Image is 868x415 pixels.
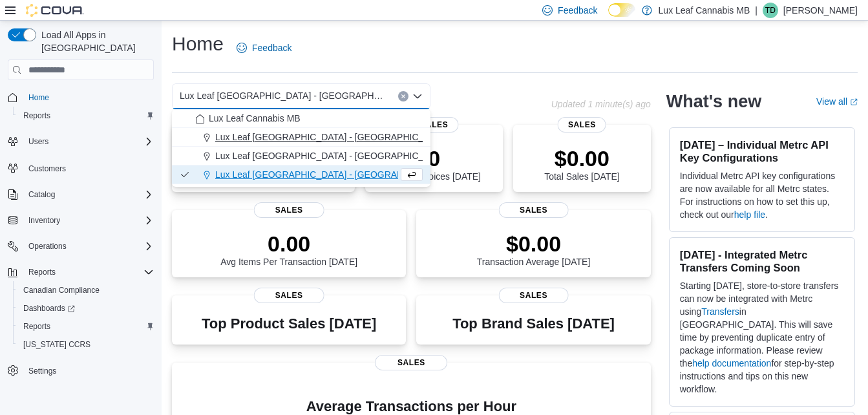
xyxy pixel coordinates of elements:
button: Operations [3,237,159,255]
span: Customers [28,164,66,174]
p: $0.00 [544,145,619,171]
span: Canadian Compliance [18,282,154,298]
p: [PERSON_NAME] [783,3,858,18]
button: Catalog [23,187,60,202]
h2: What's new [666,91,761,112]
span: Feedback [252,41,291,54]
span: Load All Apps in [GEOGRAPHIC_DATA] [36,28,154,54]
span: Dashboards [23,303,75,314]
span: Sales [254,288,324,303]
a: Dashboards [13,299,159,317]
button: Lux Leaf Cannabis MB [172,109,430,128]
span: Reports [23,321,50,332]
p: | [755,3,757,18]
span: Reports [23,264,154,280]
span: Lux Leaf [GEOGRAPHIC_DATA] - [GEOGRAPHIC_DATA] [215,149,449,162]
span: Reports [18,319,154,334]
a: Canadian Compliance [18,282,105,298]
span: Reports [23,111,50,121]
span: Washington CCRS [18,337,154,352]
p: Starting [DATE], store-to-store transfers can now be integrated with Metrc using in [GEOGRAPHIC_D... [680,279,844,396]
span: Lux Leaf [GEOGRAPHIC_DATA] - [GEOGRAPHIC_DATA][PERSON_NAME] [215,168,524,181]
button: Reports [23,264,61,280]
button: Lux Leaf [GEOGRAPHIC_DATA] - [GEOGRAPHIC_DATA][PERSON_NAME] [172,165,430,184]
span: Catalog [23,187,154,202]
div: Choose from the following options [172,109,430,184]
span: TD [765,3,776,18]
a: Dashboards [18,301,80,316]
div: Transaction Average [DATE] [477,231,591,267]
span: Sales [375,355,447,370]
button: Reports [13,107,159,125]
button: Users [23,134,54,149]
span: Home [23,89,154,105]
div: Total # Invoices [DATE] [388,145,481,182]
span: Feedback [558,4,597,17]
span: Catalog [28,189,55,200]
span: Reports [18,108,154,123]
span: Inventory [23,213,154,228]
a: Reports [18,319,56,334]
span: Lux Leaf Cannabis MB [209,112,301,125]
a: View allExternal link [816,96,858,107]
span: Dark Mode [608,17,609,17]
input: Dark Mode [608,3,635,17]
p: 0.00 [220,231,357,257]
img: Cova [26,4,84,17]
span: Settings [28,366,56,376]
svg: External link [850,98,858,106]
button: [US_STATE] CCRS [13,335,159,354]
div: Avg Items Per Transaction [DATE] [220,231,357,267]
button: Operations [23,239,72,254]
a: Feedback [231,35,297,61]
span: Sales [410,117,458,133]
span: Home [28,92,49,103]
h3: Top Brand Sales [DATE] [452,316,615,332]
a: Settings [23,363,61,379]
p: Lux Leaf Cannabis MB [659,3,750,18]
span: Inventory [28,215,60,226]
h3: [DATE] – Individual Metrc API Key Configurations [680,138,844,164]
nav: Complex example [8,83,154,414]
p: $0.00 [477,231,591,257]
button: Clear input [398,91,408,101]
span: Sales [498,202,569,218]
button: Lux Leaf [GEOGRAPHIC_DATA] - [GEOGRAPHIC_DATA] [172,147,430,165]
span: Operations [28,241,67,251]
span: Reports [28,267,56,277]
span: Operations [23,239,154,254]
h4: Average Transactions per Hour [182,399,640,414]
a: Home [23,90,54,105]
span: Customers [23,160,154,176]
span: Settings [23,363,154,379]
span: Users [23,134,154,149]
span: Canadian Compliance [23,285,100,295]
button: Catalog [3,186,159,204]
button: Users [3,133,159,151]
span: [US_STATE] CCRS [23,339,90,350]
span: Lux Leaf [GEOGRAPHIC_DATA] - [GEOGRAPHIC_DATA][PERSON_NAME] [180,88,385,103]
button: Lux Leaf [GEOGRAPHIC_DATA] - [GEOGRAPHIC_DATA] [172,128,430,147]
button: Reports [13,317,159,335]
a: [US_STATE] CCRS [18,337,96,352]
h3: [DATE] - Integrated Metrc Transfers Coming Soon [680,248,844,274]
button: Close list of options [412,91,423,101]
button: Settings [3,361,159,380]
p: Individual Metrc API key configurations are now available for all Metrc states. For instructions ... [680,169,844,221]
span: Sales [558,117,606,133]
span: Sales [498,288,569,303]
span: Lux Leaf [GEOGRAPHIC_DATA] - [GEOGRAPHIC_DATA] [215,131,449,144]
span: Dashboards [18,301,154,316]
span: Users [28,136,48,147]
div: Theo Dorge [763,3,778,18]
a: Reports [18,108,56,123]
span: Sales [254,202,324,218]
h3: Top Product Sales [DATE] [202,316,376,332]
button: Home [3,88,159,107]
a: help file [734,209,765,220]
button: Inventory [23,213,65,228]
h1: Home [172,31,224,57]
p: Updated 1 minute(s) ago [551,99,651,109]
a: Customers [23,161,71,176]
button: Canadian Compliance [13,281,159,299]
